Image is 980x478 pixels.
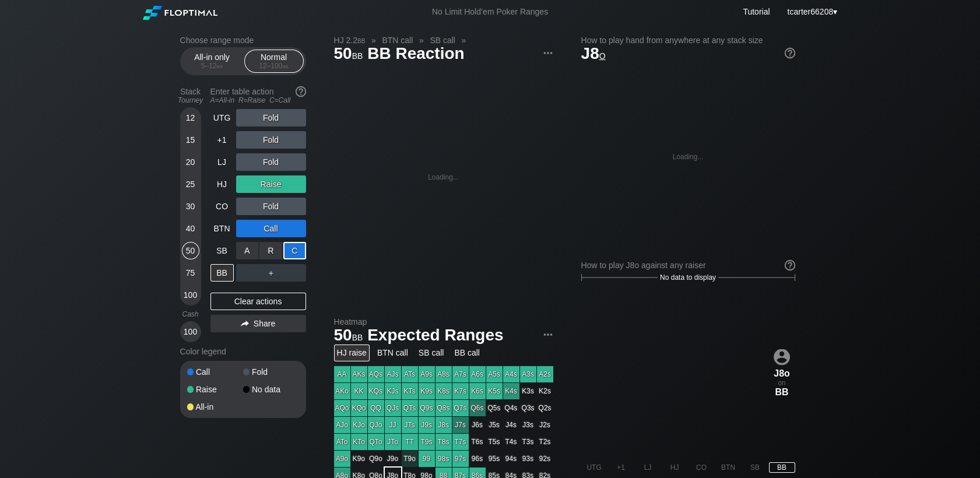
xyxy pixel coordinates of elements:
[294,85,307,98] img: help.32db89a4.svg
[210,153,234,171] div: LJ
[351,417,367,433] div: KJo
[368,383,384,399] div: KQs
[334,345,370,361] div: HJ raise
[182,323,199,340] div: 100
[332,326,365,346] span: 50
[419,434,435,450] div: T9s
[402,400,418,416] div: QTs
[486,434,503,450] div: T5s
[385,366,401,382] div: AJs
[435,383,452,399] div: K8s
[769,462,795,473] div: BB
[385,383,401,399] div: KJs
[182,109,199,126] div: 12
[452,451,469,467] div: 97s
[236,198,306,215] div: Fold
[419,400,435,416] div: Q9s
[175,310,206,318] div: Cash
[542,47,554,59] img: ellipsis.fd386fe8.svg
[769,368,795,378] div: J8o
[537,434,553,450] div: T2s
[520,417,536,433] div: J3s
[365,36,382,45] span: »
[368,434,384,450] div: QTo
[452,383,469,399] div: K7s
[210,293,306,310] div: Clear actions
[469,417,486,433] div: J6s
[334,317,553,326] h2: Heatmap
[210,198,234,215] div: CO
[210,96,306,104] div: A=All-in R=Raise C=Call
[210,109,234,126] div: UTG
[774,349,790,365] img: icon-avatar.b40e07d9.svg
[503,366,519,382] div: A4s
[357,36,365,45] span: bb
[419,451,435,467] div: 99
[182,242,199,259] div: 50
[785,5,839,18] div: ▾
[368,400,384,416] div: QQ
[788,7,834,16] span: tcarter66208
[334,451,350,467] div: A9o
[182,175,199,193] div: 25
[419,366,435,382] div: A9s
[469,451,486,467] div: 96s
[469,400,486,416] div: Q6s
[486,451,503,467] div: 95s
[385,434,401,450] div: JTo
[660,273,716,282] span: No data to display
[236,131,306,149] div: Fold
[435,451,452,467] div: 98s
[332,45,365,64] span: 50
[428,173,459,181] div: Loading...
[188,62,237,70] div: 5 – 12
[368,451,384,467] div: Q9o
[334,383,350,399] div: AKo
[503,383,519,399] div: K4s
[581,36,795,45] h2: How to play hand from anywhere at any stack size
[210,242,234,259] div: SB
[662,462,688,473] div: HJ
[210,264,234,282] div: BB
[402,451,418,467] div: T9o
[351,383,367,399] div: KK
[185,50,239,72] div: All-in only
[419,417,435,433] div: J9s
[351,451,367,467] div: K9o
[243,385,299,393] div: No data
[380,35,415,45] span: BTN call
[452,434,469,450] div: T7s
[455,36,472,45] span: »
[581,462,607,473] div: UTG
[402,383,418,399] div: KTs
[402,366,418,382] div: ATs
[182,264,199,282] div: 75
[210,220,234,237] div: BTN
[689,462,715,473] div: CO
[537,383,553,399] div: K2s
[182,220,199,237] div: 40
[452,400,469,416] div: Q7s
[599,48,606,61] span: o
[259,242,282,259] div: R
[247,50,301,72] div: Normal
[520,434,536,450] div: T3s
[250,62,298,70] div: 12 – 100
[428,35,457,45] span: SB call
[469,383,486,399] div: K6s
[520,451,536,467] div: 93s
[769,386,795,397] div: BB
[210,131,234,149] div: +1
[182,198,199,215] div: 30
[334,417,350,433] div: AJo
[537,366,553,382] div: A2s
[537,451,553,467] div: 92s
[743,7,770,16] a: Tutorial
[187,368,243,376] div: Call
[241,321,249,327] img: share.864f2f62.svg
[351,400,367,416] div: KQo
[581,44,606,62] span: J8
[435,366,452,382] div: A8s
[503,400,519,416] div: Q4s
[236,220,306,237] div: Call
